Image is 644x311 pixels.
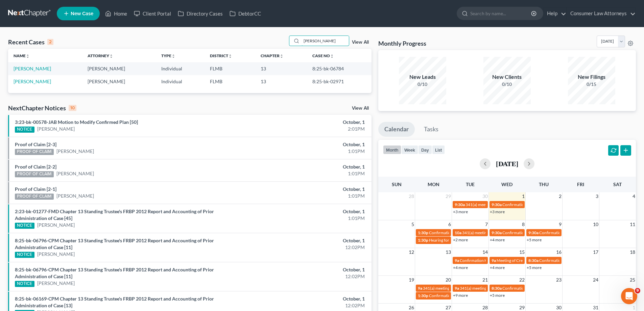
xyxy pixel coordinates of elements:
div: 12:02PM [253,273,365,280]
i: unfold_more [171,54,175,58]
span: 7 [484,220,488,228]
div: 12:02PM [253,302,365,309]
span: 9a [455,286,459,291]
span: 10a [455,230,461,235]
span: Thu [539,181,549,187]
span: 341(a) meeting for [PERSON_NAME] [423,286,488,291]
div: 1:01PM [253,193,365,199]
span: 3 [595,192,599,200]
a: Case Nounfold_more [312,53,334,58]
i: unfold_more [280,54,284,58]
a: +2 more [453,237,468,242]
span: 9a [418,286,422,291]
div: NOTICE [15,127,34,133]
div: 2:01PM [253,126,365,132]
button: day [418,145,432,154]
a: Home [102,7,130,20]
div: 2 [47,39,53,45]
span: 19 [408,276,415,284]
button: list [432,145,445,154]
span: 341(a) meeting for [PERSON_NAME] [460,286,525,291]
h2: [DATE] [496,160,518,167]
span: 16 [555,248,562,256]
div: 12:02PM [253,244,365,251]
span: 24 [592,276,599,284]
span: 8 [521,220,525,228]
span: 341(a) meeting for [PERSON_NAME] [462,230,527,235]
a: Nameunfold_more [14,53,30,58]
div: NOTICE [15,223,34,229]
a: [PERSON_NAME] [56,148,94,155]
a: +9 more [453,293,468,298]
span: 6 [448,220,452,228]
span: 8:30a [528,258,539,263]
td: Individual [156,62,205,75]
div: 0/10 [483,81,531,88]
div: 1:01PM [253,148,365,155]
span: 25 [629,276,636,284]
a: Proof of Claim [2-1] [15,186,56,192]
div: October, 1 [253,295,365,302]
span: Sun [392,181,402,187]
i: unfold_more [228,54,232,58]
button: week [401,145,418,154]
span: 23 [555,276,562,284]
span: 18 [629,248,636,256]
td: 13 [255,75,307,88]
span: 9:30a [492,202,502,207]
span: New Case [71,11,93,16]
span: 12 [408,248,415,256]
a: View All [352,40,369,45]
span: 9:30a [492,230,502,235]
div: Recent Cases [8,38,53,46]
span: Fri [577,181,584,187]
button: month [383,145,401,154]
a: 8:25-bk-06796-CPM Chapter 13 Standing Trustee's FRBP 2012 Report and Accounting of Prior Administ... [15,238,214,250]
span: Confirmation hearing for [PERSON_NAME] [502,202,579,207]
span: 28 [408,192,415,200]
td: 13 [255,62,307,75]
div: October, 1 [253,119,365,126]
div: October, 1 [253,208,365,215]
h3: Monthly Progress [378,39,426,47]
a: Proof of Claim [2-2] [15,164,56,170]
span: 29 [445,192,452,200]
span: Confirmation Hearing [PERSON_NAME] [502,286,574,291]
div: NextChapter Notices [8,104,76,112]
a: [PERSON_NAME] [14,79,51,84]
span: 20 [445,276,452,284]
div: 0/15 [568,81,615,88]
td: [PERSON_NAME] [82,75,156,88]
span: 9a [492,258,496,263]
span: Tue [466,181,475,187]
a: +5 more [527,237,542,242]
a: [PERSON_NAME] [56,170,94,177]
a: Typeunfold_more [161,53,175,58]
div: NOTICE [15,281,34,287]
input: Search by name... [470,7,532,20]
td: FLMB [205,62,255,75]
div: 1:01PM [253,215,365,222]
span: Confirmation Hearing for [PERSON_NAME] [460,258,537,263]
span: 15 [519,248,525,256]
td: 8:25-bk-02971 [307,75,372,88]
span: Confirmation Hearing for [PERSON_NAME] [502,230,580,235]
a: [PERSON_NAME] [37,251,75,258]
a: 8:25-bk-06796-CPM Chapter 13 Standing Trustee's FRBP 2012 Report and Accounting of Prior Administ... [15,267,214,279]
a: Tasks [418,122,445,137]
a: DebtorCC [226,7,264,20]
td: [PERSON_NAME] [82,62,156,75]
td: 8:25-bk-06784 [307,62,372,75]
span: 9:30a [528,230,539,235]
div: October, 1 [253,266,365,273]
i: unfold_more [330,54,334,58]
div: 1:01PM [253,170,365,177]
span: 2 [558,192,562,200]
span: 10 [592,220,599,228]
a: View All [352,106,369,111]
div: New Leads [399,73,446,81]
div: October, 1 [253,141,365,148]
div: New Filings [568,73,615,81]
a: [PERSON_NAME] [14,66,51,71]
div: 0/10 [399,81,446,88]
